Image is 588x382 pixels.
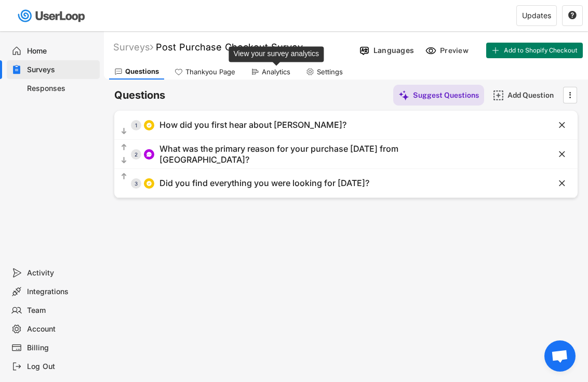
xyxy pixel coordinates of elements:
div: Languages [373,46,414,55]
div: What was the primary reason for your purchase [DATE] from [GEOGRAPHIC_DATA]? [159,143,489,165]
div: Account [27,324,96,334]
div: 3 [131,181,141,186]
div: Team [27,306,96,315]
div: Activity [27,268,96,278]
img: MagicMajor%20%28Purple%29.svg [398,90,409,101]
text:  [559,120,565,130]
button:  [568,11,577,20]
text:  [559,149,565,160]
div: Surveys [27,65,96,75]
text:  [122,143,127,152]
div: Integrations [27,287,96,297]
div: Billing [27,343,96,353]
div: 1 [131,123,141,128]
button:  [565,87,575,103]
div: Add Question [507,90,559,100]
div: Home [27,46,96,56]
img: userloop-logo-01.svg [16,5,89,27]
button:  [557,149,567,160]
text:  [569,89,571,100]
div: Did you find everything you were looking for [DATE]? [159,178,369,189]
text:  [559,178,565,189]
button:  [119,172,128,182]
img: Language%20Icon.svg [359,45,370,56]
img: CircleTickMinorWhite.svg [146,180,152,187]
text:  [122,127,127,136]
button:  [557,120,567,130]
div: Questions [125,67,159,76]
button:  [119,126,128,137]
div: Updates [522,12,551,19]
div: Surveys [113,41,153,53]
text:  [122,172,127,181]
a: Open chat [544,340,576,372]
text:  [122,156,127,165]
div: Settings [317,68,343,76]
div: Responses [27,84,96,94]
span: Add to Shopify Checkout [504,47,578,54]
div: Suggest Questions [413,90,479,100]
div: Log Out [27,362,96,372]
text:  [568,10,577,20]
button: Add to Shopify Checkout [486,43,583,58]
div: 2 [131,152,141,157]
div: Analytics [262,68,290,76]
img: AddMajor.svg [493,90,504,101]
button:  [119,142,128,153]
div: Thankyou Page [185,68,235,76]
h6: Questions [114,88,165,102]
button:  [119,155,128,166]
div: Preview [440,46,471,55]
font: Post Purchase Checkout Survey [156,42,303,52]
img: CircleTickMinorWhite.svg [146,122,152,128]
img: ConversationMinor.svg [146,151,152,157]
div: How did you first hear about [PERSON_NAME]? [159,120,346,130]
button:  [557,178,567,189]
